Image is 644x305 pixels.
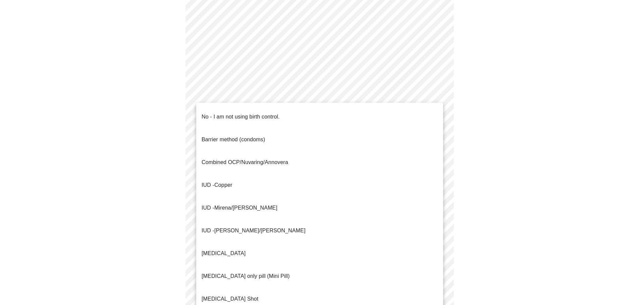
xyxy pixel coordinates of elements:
[202,295,258,303] p: [MEDICAL_DATA] Shot
[202,272,290,280] p: [MEDICAL_DATA] only pill (Mini Pill)
[214,205,277,211] span: Mirena/[PERSON_NAME]
[202,204,277,212] p: IUD -
[202,227,306,235] p: [PERSON_NAME]/[PERSON_NAME]
[202,113,280,121] p: No - I am not using birth control.
[202,249,246,257] p: [MEDICAL_DATA]
[202,182,214,188] span: IUD -
[202,181,232,189] p: Copper
[202,158,288,166] p: Combined OCP/Nuvaring/Annovera
[202,136,265,144] p: Barrier method (condoms)
[202,228,214,233] span: IUD -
